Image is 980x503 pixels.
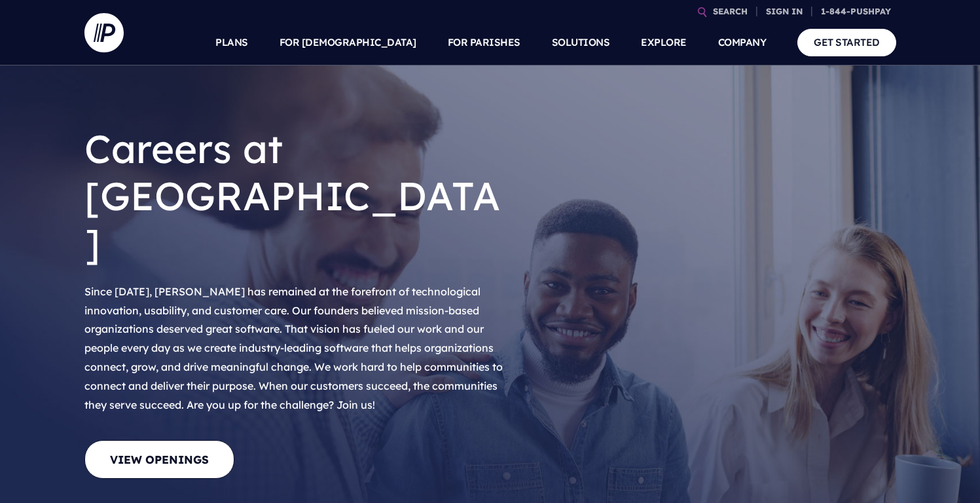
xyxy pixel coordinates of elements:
a: PLANS [215,20,248,65]
a: FOR [DEMOGRAPHIC_DATA] [280,20,416,65]
span: Since [DATE], [PERSON_NAME] has remained at the forefront of technological innovation, usability,... [84,285,503,411]
a: SOLUTIONS [552,20,610,65]
h1: Careers at [GEOGRAPHIC_DATA] [84,115,510,277]
a: GET STARTED [797,29,896,56]
a: FOR PARISHES [448,20,520,65]
a: View Openings [84,440,234,479]
a: EXPLORE [641,20,687,65]
a: COMPANY [718,20,767,65]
